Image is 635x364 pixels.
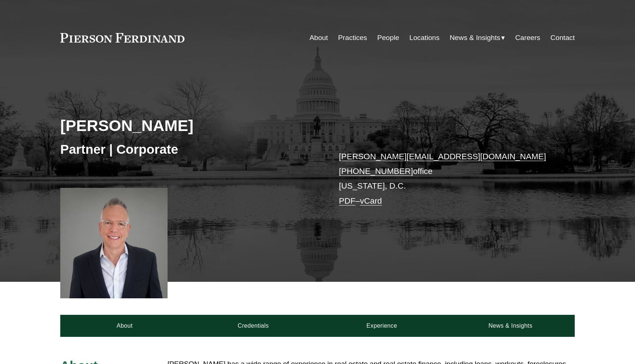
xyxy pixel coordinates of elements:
[60,141,317,157] h3: Partner | Corporate
[450,31,505,45] a: folder dropdown
[450,32,501,44] span: News & Insights
[317,315,446,337] a: Experience
[339,152,546,161] a: [PERSON_NAME][EMAIL_ADDRESS][DOMAIN_NAME]
[339,167,413,176] a: [PHONE_NUMBER]
[339,149,553,208] p: office [US_STATE], D.C. –
[309,31,328,45] a: About
[360,196,382,205] a: vCard
[189,315,317,337] a: Credentials
[515,31,540,45] a: Careers
[409,31,440,45] a: Locations
[338,31,367,45] a: Practices
[446,315,575,337] a: News & Insights
[60,116,317,135] h2: [PERSON_NAME]
[377,31,399,45] a: People
[339,196,355,205] a: PDF
[550,31,575,45] a: Contact
[60,315,189,337] a: About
